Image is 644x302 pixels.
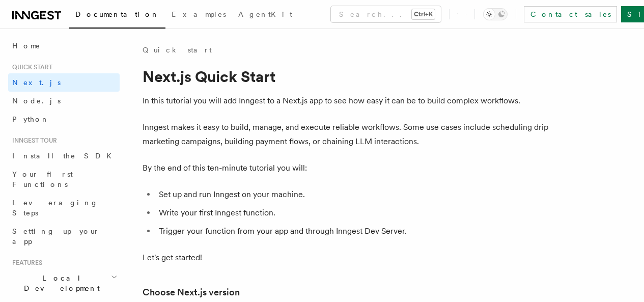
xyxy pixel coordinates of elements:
span: Setting up your app [12,227,100,245]
a: Your first Functions [8,165,120,194]
a: Contact sales [524,6,617,22]
span: Features [8,259,42,267]
a: Next.js [8,73,120,92]
p: By the end of this ten-minute tutorial you will: [143,161,550,175]
a: Quick start [143,45,212,55]
span: Leveraging Steps [12,199,98,217]
span: Python [12,115,49,123]
span: Home [12,41,41,51]
span: Inngest tour [8,136,57,145]
a: Node.js [8,92,120,110]
button: Local Development [8,269,120,297]
a: Leveraging Steps [8,194,120,222]
li: Write your first Inngest function. [156,206,550,220]
p: Inngest makes it easy to build, manage, and execute reliable workflows. Some use cases include sc... [143,120,550,149]
a: Examples [165,3,232,28]
button: Toggle dark mode [483,8,508,20]
span: Next.js [12,78,61,87]
span: Local Development [8,273,111,293]
a: Documentation [69,3,165,29]
span: Examples [172,10,226,18]
a: Home [8,37,120,55]
span: AgentKit [238,10,292,18]
li: Trigger your function from your app and through Inngest Dev Server. [156,224,550,238]
span: Quick start [8,63,52,71]
p: In this tutorial you will add Inngest to a Next.js app to see how easy it can be to build complex... [143,94,550,108]
a: Choose Next.js version [143,285,240,299]
p: Let's get started! [143,251,550,265]
h1: Next.js Quick Start [143,67,550,86]
a: AgentKit [232,3,298,28]
a: Install the SDK [8,147,120,165]
span: Install the SDK [12,152,118,160]
span: Your first Functions [12,170,73,188]
a: Python [8,110,120,128]
kbd: Ctrl+K [412,9,435,19]
li: Set up and run Inngest on your machine. [156,187,550,202]
button: Search...Ctrl+K [331,6,441,22]
span: Documentation [75,10,159,18]
a: Setting up your app [8,222,120,251]
span: Node.js [12,97,61,105]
